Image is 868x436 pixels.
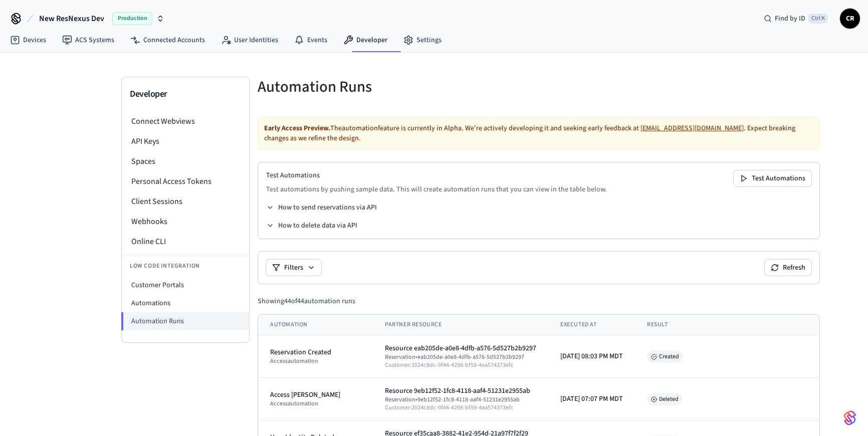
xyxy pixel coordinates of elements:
button: How to send reservations via API [266,202,377,212]
li: Low Code Integration [122,256,249,276]
div: Customer: 2024c8dc-0f44-4298-bf59-4ea574373efc [385,361,536,369]
span: CR [841,10,859,28]
li: Webhooks [122,211,249,232]
div: access automation [270,357,361,365]
div: Reservation Created [270,347,361,357]
li: Automations [122,294,249,312]
li: Connect Webviews [122,111,249,131]
h2: Test Automations [266,170,607,180]
div: Showing 44 of 44 automation runs [258,296,355,306]
li: Personal Access Tokens [122,171,249,191]
th: Partner Resource [373,315,548,335]
li: Customer Portals [122,276,249,294]
div: Access [PERSON_NAME] [270,390,361,400]
div: The automation feature is currently in Alpha. We're actively developing it and seeking early feed... [258,117,820,150]
div: Resource 9eb12f52-1fc8-4118-aaf4-51231e2955ab [385,386,536,396]
a: Developer [335,31,395,49]
span: New ResNexus Dev [39,13,104,25]
span: Deleted [647,393,683,405]
li: Spaces [122,151,249,171]
div: Reservation • eab205de-a0e8-4dfb-a576-5d527b2b9297 [385,353,536,361]
div: access automation [270,400,361,408]
li: Client Sessions [122,191,249,211]
button: CR [840,9,860,29]
img: SeamLogoGradient.69752ec5.svg [844,410,856,426]
a: User Identities [213,31,286,49]
button: Filters [266,260,321,276]
a: Events [286,31,335,49]
li: Online CLI [122,232,249,252]
a: Settings [395,31,450,49]
a: [EMAIL_ADDRESS][DOMAIN_NAME] [640,123,744,133]
a: ACS Systems [54,31,122,49]
div: Find by IDCtrl K [756,10,836,28]
h3: Developer [130,87,241,101]
span: Created [647,350,683,363]
li: Automation Runs [121,312,249,330]
a: Connected Accounts [122,31,213,49]
button: Test Automations [734,170,811,186]
span: Production [112,12,152,25]
div: Resource eab205de-a0e8-4dfb-a576-5d527b2b9297 [385,343,536,353]
button: How to delete data via API [266,221,357,231]
th: Executed At [548,315,635,335]
p: Test automations by pushing sample data. This will create automation runs that you can view in th... [266,184,607,194]
span: Ctrl K [808,14,828,24]
td: [DATE] 07:07 PM MDT [548,378,635,420]
div: Reservation • 9eb12f52-1fc8-4118-aaf4-51231e2955ab [385,396,536,404]
div: Customer: 2024c8dc-0f44-4298-bf59-4ea574373efc [385,404,536,412]
td: [DATE] 08:03 PM MDT [548,335,635,378]
li: API Keys [122,131,249,151]
span: Find by ID [775,14,805,24]
a: Devices [2,31,54,49]
h5: Automation Runs [258,77,533,97]
th: Automation [258,315,373,335]
button: Refresh [765,260,811,276]
th: Result [635,315,819,335]
strong: Early Access Preview. [264,123,330,133]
